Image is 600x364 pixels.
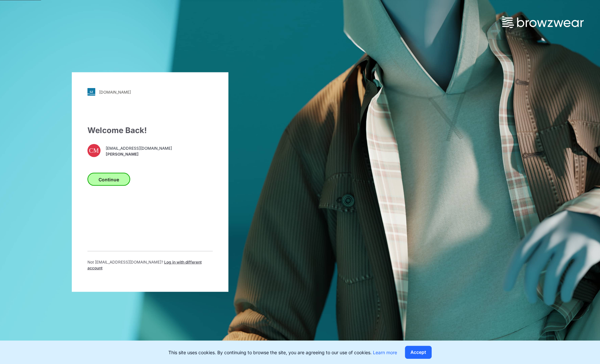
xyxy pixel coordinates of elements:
button: Accept [405,346,432,359]
p: This site uses cookies. By continuing to browse the site, you are agreeing to our use of cookies. [168,349,397,356]
span: [EMAIL_ADDRESS][DOMAIN_NAME] [106,145,172,151]
div: Welcome Back! [87,125,213,136]
img: browzwear-logo.73288ffb.svg [502,16,584,28]
a: Learn more [373,350,397,355]
p: Not [EMAIL_ADDRESS][DOMAIN_NAME] ? [87,259,213,271]
a: [DOMAIN_NAME] [87,88,213,96]
img: svg+xml;base64,PHN2ZyB3aWR0aD0iMjgiIGhlaWdodD0iMjgiIHZpZXdCb3g9IjAgMCAyOCAyOCIgZmlsbD0ibm9uZSIgeG... [87,88,95,96]
button: Continue [87,173,130,186]
div: [DOMAIN_NAME] [99,89,131,94]
span: [PERSON_NAME] [106,151,172,157]
div: CM [87,144,100,157]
